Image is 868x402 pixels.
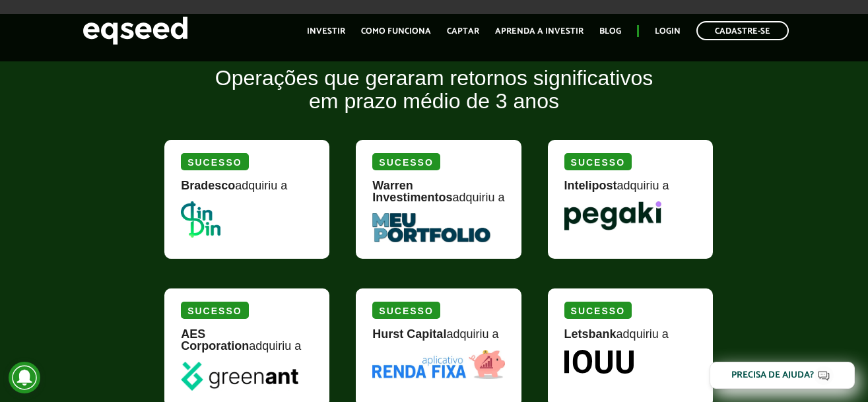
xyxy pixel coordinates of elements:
[447,27,479,36] a: Captar
[181,153,248,170] div: Sucesso
[696,21,789,40] a: Cadastre-se
[83,13,188,48] img: EqSeed
[564,179,617,192] strong: Intelipost
[181,327,249,352] strong: AES Corporation
[372,180,504,213] div: adquiriu a
[181,362,298,391] img: greenant
[181,180,313,201] div: adquiriu a
[599,27,621,36] a: Blog
[372,179,452,204] strong: Warren Investimentos
[372,153,440,170] div: Sucesso
[372,350,504,379] img: Renda Fixa
[372,302,440,319] div: Sucesso
[655,27,681,36] a: Login
[181,201,220,238] img: DinDin
[307,27,345,36] a: Investir
[372,328,504,350] div: adquiriu a
[564,350,634,374] img: Iouu
[154,67,714,133] h2: Operações que geraram retornos significativos em prazo médio de 3 anos
[181,302,248,319] div: Sucesso
[564,327,617,341] strong: Letsbank
[564,153,632,170] div: Sucesso
[372,327,446,341] strong: Hurst Capital
[181,328,313,362] div: adquiriu a
[564,328,696,350] div: adquiriu a
[372,213,490,242] img: MeuPortfolio
[564,302,632,319] div: Sucesso
[564,201,661,230] img: Pegaki
[361,27,431,36] a: Como funciona
[495,27,584,36] a: Aprenda a investir
[181,179,235,192] strong: Bradesco
[564,180,696,201] div: adquiriu a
